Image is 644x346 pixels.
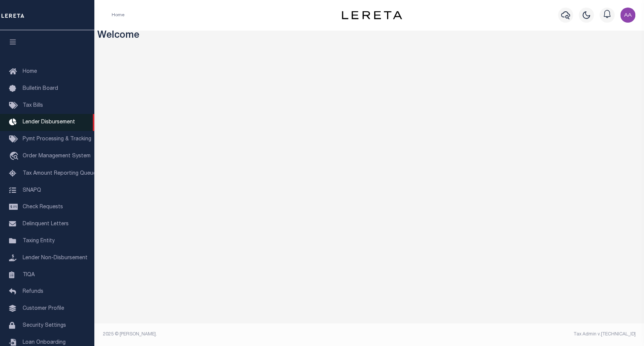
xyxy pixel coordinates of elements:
[23,221,69,227] span: Delinquent Letters
[23,289,43,294] span: Refunds
[23,86,58,91] span: Bulletin Board
[23,238,55,244] span: Taxing Entity
[375,331,636,338] div: Tax Admin v.[TECHNICAL_ID]
[112,12,124,18] li: Home
[23,154,91,159] span: Order Management System
[23,137,91,142] span: Pymt Processing & Tracking
[23,255,88,261] span: Lender Non-Disbursement
[23,340,66,345] span: Loan Onboarding
[97,30,641,42] h3: Welcome
[23,171,96,176] span: Tax Amount Reporting Queue
[342,11,402,19] img: logo-dark.svg
[23,272,35,277] span: TIQA
[23,69,37,74] span: Home
[23,306,64,311] span: Customer Profile
[23,205,63,210] span: Check Requests
[23,188,41,193] span: SNAPQ
[620,8,635,23] img: svg+xml;base64,PHN2ZyB4bWxucz0iaHR0cDovL3d3dy53My5vcmcvMjAwMC9zdmciIHBvaW50ZXItZXZlbnRzPSJub25lIi...
[23,103,43,108] span: Tax Bills
[23,120,75,125] span: Lender Disbursement
[23,323,66,328] span: Security Settings
[9,152,21,161] i: travel_explore
[97,331,369,338] div: 2025 © [PERSON_NAME].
